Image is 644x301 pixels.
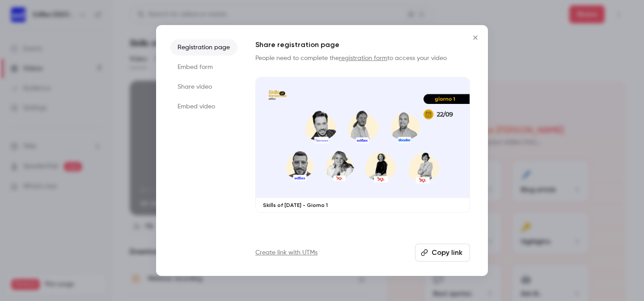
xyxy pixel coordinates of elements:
[170,59,237,75] li: Embed form
[466,29,484,47] button: Close
[339,55,387,61] a: registration form
[415,244,470,262] button: Copy link
[170,99,237,115] li: Embed video
[263,202,462,209] p: Skills of [DATE] - Giorno 1
[255,248,318,257] a: Create link with UTMs
[170,39,237,56] li: Registration page
[255,77,470,213] a: Skills of [DATE] - Giorno 1
[255,54,470,63] p: People need to complete the to access your video
[255,39,470,50] h1: Share registration page
[170,79,237,95] li: Share video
